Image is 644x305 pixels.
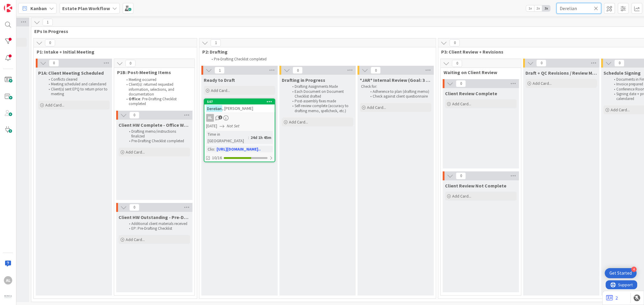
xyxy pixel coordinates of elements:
[37,49,189,55] span: P1: Intake + Initial Meeting
[129,96,140,101] strong: Office
[361,84,430,89] p: Check for:
[445,90,497,96] span: Client Review Complete
[360,77,431,83] span: *JAR* Internal Review (Goal: 3 biz days)
[30,5,47,12] span: Kanban
[207,100,275,104] div: 507
[452,60,462,67] span: 0
[631,267,637,272] div: 4
[605,268,637,278] div: Open Get Started checklist, remaining modules: 4
[611,107,630,112] span: Add Card...
[526,5,534,11] span: 1x
[533,81,552,86] span: Add Card...
[126,226,189,231] li: EP: Pre-Drafting Checklist
[45,82,109,87] li: Meeting scheduled and calendared
[208,57,430,62] li: Pre-Drafting Checklist completed
[126,237,145,242] span: Add Card...
[444,69,514,75] span: Waiting on Client Review
[4,293,12,301] img: avatar
[126,129,189,139] li: Drafting memo/instructions finalized
[445,183,506,189] span: Client Review Not Complete
[536,60,546,67] span: 0
[282,77,325,83] span: Drafting in Progress
[212,155,222,161] span: 10/16
[227,123,239,129] i: Not Set
[206,123,217,129] span: [DATE]
[206,146,214,152] div: Clio
[45,87,109,97] li: Client(s) sent EPQ to return prior to meeting
[217,146,261,152] a: [URL][DOMAIN_NAME]..
[4,276,12,284] div: AL
[289,119,308,125] span: Add Card...
[206,131,248,144] div: Time in [GEOGRAPHIC_DATA]
[606,294,618,301] a: 2
[293,67,303,74] span: 0
[204,114,275,122] div: AL
[289,89,352,99] li: Each Document on Document Checklist drafted
[456,172,466,179] span: 0
[123,97,188,107] li: : Pre-Drafting Checklist completed
[534,5,542,11] span: 2x
[248,134,249,141] span: :
[452,101,471,107] span: Add Card...
[609,270,632,276] div: Get Started
[125,60,136,67] span: 0
[222,106,253,111] span: , [PERSON_NAME]
[117,69,187,75] span: P1B: Post-Meeting Items
[119,122,190,128] span: Client HW Complete - Office Work
[204,77,235,83] span: Ready to Draft
[123,82,188,97] li: Client(s): returned requested information, selections, and documentation
[43,19,53,26] span: 1
[456,80,466,87] span: 0
[289,99,352,104] li: Post-assembly fixes made
[367,105,386,110] span: Add Card...
[206,105,222,112] mark: Derelian
[45,77,109,82] li: Conflicts cleared
[119,214,190,220] span: Client HW Outstanding - Pre-Drafting Checklist
[367,94,430,99] li: Check against client questionnaire
[62,5,110,11] b: Estate Plan Workflow
[4,4,12,12] img: Visit kanbanzone.com
[129,112,139,119] span: 0
[38,70,104,76] span: P1A: Client Meeting Scheduled
[556,3,601,14] input: Quick Filter...
[452,193,471,199] span: Add Card...
[367,89,430,94] li: Adherence to plan (drafting memo)
[289,104,352,113] li: Self-review complete (accuracy to drafting memo, spellcheck, etc.)
[214,146,215,152] span: :
[45,102,64,108] span: Add Card...
[13,1,27,8] span: Support
[211,39,221,46] span: 1
[603,70,641,76] span: Schedule Signing
[214,67,225,74] span: 1
[449,39,460,46] span: 0
[204,99,275,112] div: 507Derelian, [PERSON_NAME]
[206,114,214,122] div: AL
[614,60,624,67] span: 0
[371,67,381,74] span: 0
[542,5,550,11] span: 3x
[204,99,275,104] div: 507
[211,88,230,93] span: Add Card...
[126,149,145,155] span: Add Card...
[249,134,273,141] div: 24d 1h 45m
[49,60,59,67] span: 0
[129,204,139,211] span: 0
[525,70,597,76] span: Draft + QC Revisions / Review Mtg
[204,98,275,162] a: 507Derelian, [PERSON_NAME]AL[DATE]Not SetTime in [GEOGRAPHIC_DATA]:24d 1h 45mClio:[URL][DOMAIN_NA...
[126,139,189,143] li: Pre-Drafting Checklist completed
[126,221,189,226] li: Additional client materials received
[218,115,222,119] span: 1
[45,39,55,46] span: 0
[123,77,188,82] li: Meeting occurred
[202,49,428,55] span: P2: Drafting
[289,84,352,89] li: Drafting Assignments Made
